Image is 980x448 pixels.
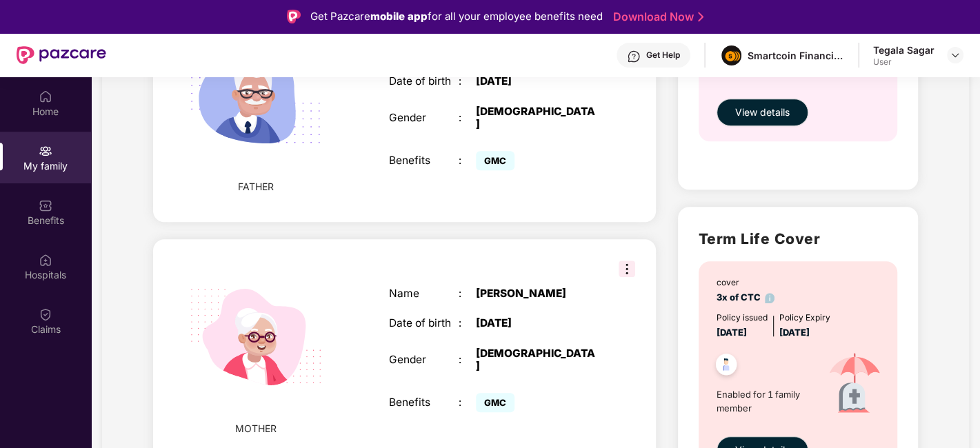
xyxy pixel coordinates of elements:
[717,276,775,289] div: cover
[779,312,830,325] div: Policy Expiry
[646,50,680,61] div: Get Help
[370,10,428,23] strong: mobile app
[476,317,598,329] div: [DATE]
[388,75,458,88] div: Date of birth
[287,10,301,23] img: Logo
[873,43,934,57] div: Tegala Sagar
[721,45,741,65] img: image%20(1).png
[765,293,775,303] img: info
[476,393,514,412] span: GMC
[717,312,768,325] div: Policy issued
[717,387,813,416] span: Enabled for 1 family member
[388,317,458,329] div: Date of birth
[388,287,458,300] div: Name
[710,349,743,383] img: svg+xml;base64,PHN2ZyB4bWxucz0iaHR0cDovL3d3dy53My5vcmcvMjAwMC9zdmciIHdpZHRoPSI0OC45NDMiIGhlaWdodD...
[388,396,458,409] div: Benefits
[698,10,703,24] img: Stroke
[717,292,775,303] span: 3x of CTC
[459,396,476,409] div: :
[748,49,844,62] div: Smartcoin Financials Private Limited
[950,50,961,61] img: svg+xml;base64,PHN2ZyBpZD0iRHJvcGRvd24tMzJ4MzIiIHhtbG5zPSJodHRwOi8vd3d3LnczLm9yZy8yMDAwL3N2ZyIgd2...
[735,105,790,120] span: View details
[476,75,598,88] div: [DATE]
[238,179,274,194] span: FATHER
[388,112,458,124] div: Gender
[17,46,106,64] img: New Pazcare Logo
[459,287,476,300] div: :
[459,317,476,329] div: :
[476,151,514,170] span: GMC
[813,340,896,429] img: icon
[627,50,641,63] img: svg+xml;base64,PHN2ZyBpZD0iSGVscC0zMngzMiIgeG1sbnM9Imh0dHA6Ly93d3cudzMub3JnLzIwMDAvc3ZnIiB3aWR0aD...
[779,327,810,338] span: [DATE]
[172,253,340,421] img: svg+xml;base64,PHN2ZyB4bWxucz0iaHR0cDovL3d3dy53My5vcmcvMjAwMC9zdmciIHdpZHRoPSIyMjQiIGhlaWdodD0iMT...
[39,144,52,158] img: svg+xml;base64,PHN2ZyB3aWR0aD0iMjAiIGhlaWdodD0iMjAiIHZpZXdCb3g9IjAgMCAyMCAyMCIgZmlsbD0ibm9uZSIgeG...
[717,99,808,126] button: View details
[459,75,476,88] div: :
[476,287,598,300] div: [PERSON_NAME]
[39,90,52,103] img: svg+xml;base64,PHN2ZyBpZD0iSG9tZSIgeG1sbnM9Imh0dHA6Ly93d3cudzMub3JnLzIwMDAvc3ZnIiB3aWR0aD0iMjAiIG...
[388,154,458,167] div: Benefits
[476,105,598,131] div: [DEMOGRAPHIC_DATA]
[459,112,476,124] div: :
[459,354,476,366] div: :
[235,421,277,436] span: MOTHER
[699,227,897,250] h2: Term Life Cover
[388,354,458,366] div: Gender
[39,253,52,267] img: svg+xml;base64,PHN2ZyBpZD0iSG9zcGl0YWxzIiB4bWxucz0iaHR0cDovL3d3dy53My5vcmcvMjAwMC9zdmciIHdpZHRoPS...
[613,10,699,24] a: Download Now
[39,198,52,212] img: svg+xml;base64,PHN2ZyBpZD0iQmVuZWZpdHMiIHhtbG5zPSJodHRwOi8vd3d3LnczLm9yZy8yMDAwL3N2ZyIgd2lkdGg9Ij...
[873,57,934,68] div: User
[476,347,598,373] div: [DEMOGRAPHIC_DATA]
[39,307,52,321] img: svg+xml;base64,PHN2ZyBpZD0iQ2xhaW0iIHhtbG5zPSJodHRwOi8vd3d3LnczLm9yZy8yMDAwL3N2ZyIgd2lkdGg9IjIwIi...
[172,11,340,179] img: svg+xml;base64,PHN2ZyB4bWxucz0iaHR0cDovL3d3dy53My5vcmcvMjAwMC9zdmciIHhtbG5zOnhsaW5rPSJodHRwOi8vd3...
[619,261,635,277] img: svg+xml;base64,PHN2ZyB3aWR0aD0iMzIiIGhlaWdodD0iMzIiIHZpZXdCb3g9IjAgMCAzMiAzMiIgZmlsbD0ibm9uZSIgeG...
[459,154,476,167] div: :
[717,327,747,338] span: [DATE]
[310,8,603,25] div: Get Pazcare for all your employee benefits need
